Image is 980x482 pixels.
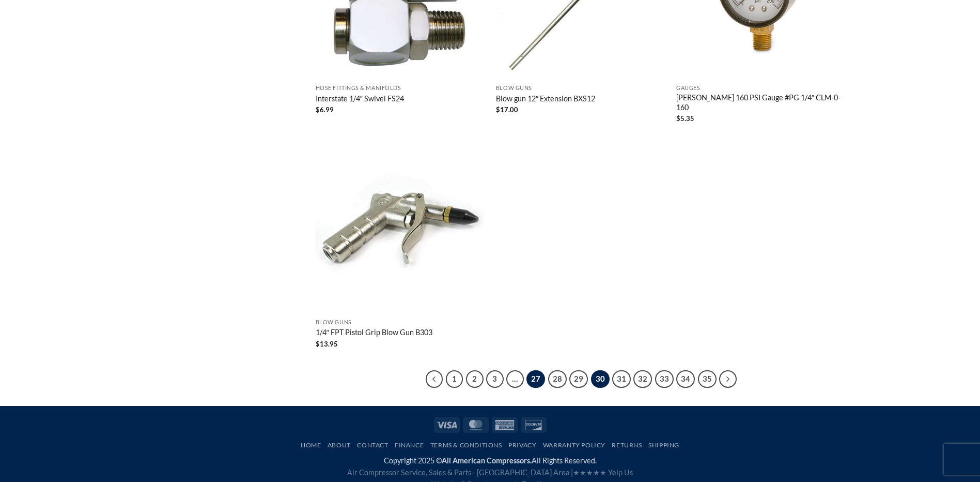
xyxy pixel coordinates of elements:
[442,456,532,465] strong: All American Compressors.
[316,340,338,348] bdi: 13.95
[496,106,500,114] span: $
[301,441,321,449] a: Home
[676,93,847,114] a: [PERSON_NAME] 160 PSI Gauge #PG 1/4″ CLM-0-160
[357,441,388,449] a: Contact
[466,370,484,388] a: 2
[430,441,502,449] a: Terms & Conditions
[506,370,524,388] span: …
[496,106,518,114] bdi: 17.00
[486,370,504,388] a: 3
[316,143,486,313] img: 1/4" FPT Pistol Grip Blow Gun B303
[316,106,334,114] bdi: 6.99
[526,370,545,388] a: 27
[496,85,666,92] p: Blow Guns
[612,441,642,449] a: Returns
[426,370,443,388] a: Previous
[633,370,652,388] a: 32
[548,370,567,388] a: 28
[543,441,605,449] a: Warranty Policy
[676,114,694,123] bdi: 5.35
[432,415,548,433] div: Payment icons
[676,370,695,388] a: 34
[612,370,631,388] a: 31
[676,114,680,123] span: $
[573,468,633,477] a: ★★★★★ Yelp Us
[569,370,588,388] a: 29
[719,370,737,388] a: Next
[316,328,432,339] a: 1/4″ FPT Pistol Grip Blow Gun B303
[648,441,679,449] a: Shipping
[316,94,404,106] a: Interstate 1/4″ Swivel FS24
[591,370,610,388] span: 30
[676,85,847,92] p: Gauges
[446,370,463,388] a: 1
[316,319,486,326] p: Blow Guns
[316,85,486,92] p: Hose Fittings & Manifolds
[698,370,717,388] a: 35
[496,94,595,106] a: Blow gun 12″ Extension BXS12
[328,441,351,449] a: About
[316,370,847,388] nav: Product Pagination
[316,340,320,348] span: $
[316,106,320,114] span: $
[395,441,424,449] a: Finance
[655,370,674,388] a: 33
[508,441,536,449] a: Privacy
